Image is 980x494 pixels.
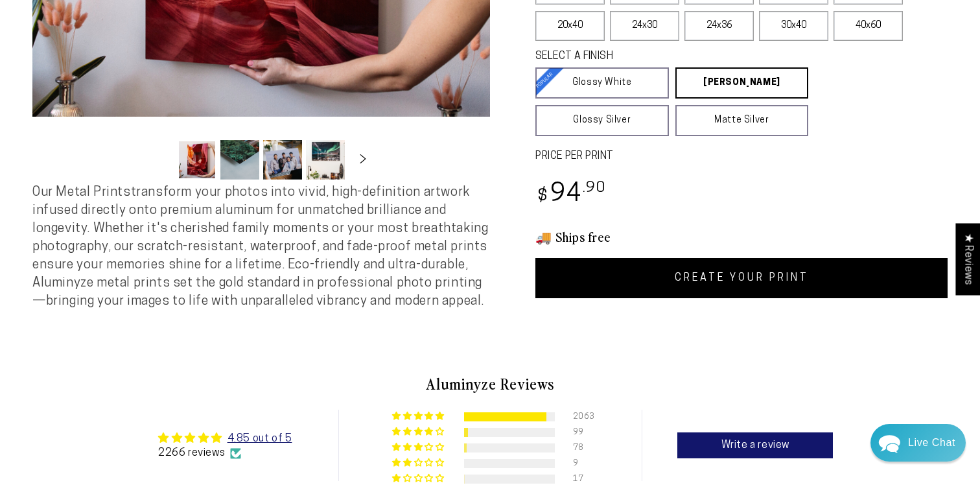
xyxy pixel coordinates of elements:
[573,428,589,437] div: 99
[306,140,345,180] button: Load image 4 in gallery view
[392,474,446,484] div: 1% (17) reviews with 1 star rating
[610,11,679,41] label: 24x30
[535,258,948,298] a: CREATE YOUR PRINT
[535,105,669,136] a: Glossy Silver
[870,424,966,462] div: Chat widget toggle
[677,432,833,458] a: Write a review
[684,11,754,41] label: 24x36
[392,412,446,421] div: 91% (2063) reviews with 5 star rating
[158,446,292,460] div: 2266 reviews
[178,140,216,180] button: Load image 1 in gallery view
[535,67,669,99] a: Glossy White
[220,140,259,180] button: Load image 2 in gallery view
[537,188,548,206] span: $
[573,443,589,453] div: 78
[573,412,589,421] div: 2063
[573,475,589,484] div: 17
[675,105,809,136] a: Matte Silver
[158,430,292,446] div: Average rating is 4.85 stars
[535,228,948,245] h3: 🚚 Ships free
[263,140,302,180] button: Load image 3 in gallery view
[111,373,869,395] h2: Aluminyze Reviews
[535,182,606,207] bdi: 94
[32,186,488,308] span: Our Metal Prints transform your photos into vivid, high-definition artwork infused directly onto ...
[349,145,377,174] button: Slide right
[759,11,828,41] label: 30x40
[573,459,589,468] div: 9
[535,49,778,64] legend: SELECT A FINISH
[583,181,606,196] sup: .90
[834,11,903,41] label: 40x60
[392,443,446,453] div: 3% (78) reviews with 3 star rating
[955,223,980,295] div: Click to open Judge.me floating reviews tab
[908,424,955,462] div: Contact Us Directly
[145,145,174,174] button: Slide left
[535,11,605,41] label: 20x40
[227,434,292,444] a: 4.85 out of 5
[675,67,809,99] a: [PERSON_NAME]
[535,149,948,164] label: PRICE PER PRINT
[392,458,446,468] div: 0% (9) reviews with 2 star rating
[392,427,446,437] div: 4% (99) reviews with 4 star rating
[230,448,241,459] img: Verified Checkmark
